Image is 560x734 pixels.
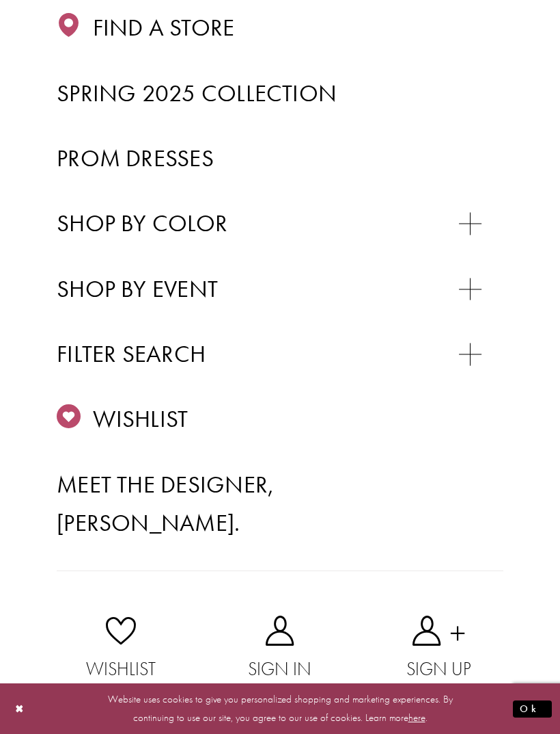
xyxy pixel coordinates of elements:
a: Sign In [201,616,360,685]
p: Website uses cookies to give you personalized shopping and marketing experiences. By continuing t... [98,690,462,727]
a: Wishlist [42,616,201,685]
a: here [408,711,425,724]
a: Prom Dresses [57,140,503,178]
span: Wishlist [42,655,201,685]
span: Spring 2025 Collection [57,78,337,108]
span: Sign In [201,655,360,685]
a: Meet the designer, [PERSON_NAME]. [57,466,503,542]
span: Find a store [93,12,235,42]
button: Close Dialog [8,697,31,721]
span: Wishlist [93,404,188,434]
button: Submit Dialog [513,700,552,718]
span: Meet the designer, [PERSON_NAME]. [57,469,275,538]
a: Sign Up [359,616,518,685]
span: Sign Up [359,655,518,685]
a: Spring 2025 Collection [57,75,503,113]
a: Find a store [57,9,503,47]
span: Prom Dresses [57,143,214,173]
a: Wishlist [57,400,503,438]
span: + [449,616,466,646]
